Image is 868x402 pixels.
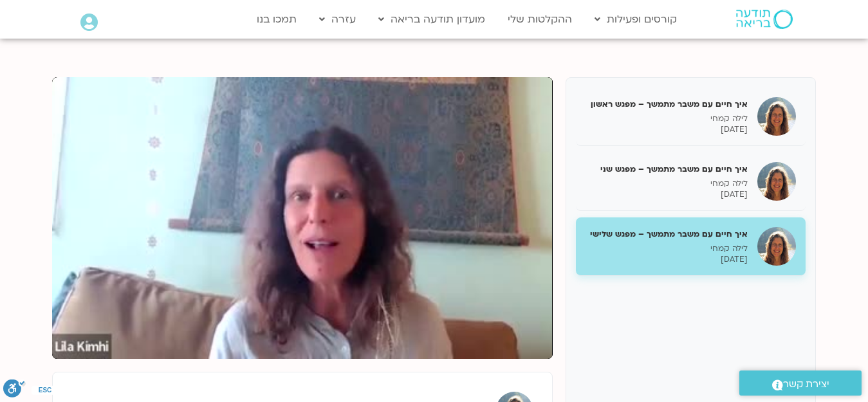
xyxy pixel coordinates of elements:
p: [DATE] [586,124,748,135]
span: יצירת קשר [783,376,829,393]
img: איך חיים עם משבר מתמשך – מפגש שלישי [757,227,796,266]
p: [DATE] [586,189,748,200]
p: לילה קמחי [586,113,748,124]
a: ההקלטות שלי [501,7,578,32]
h5: איך חיים עם משבר מתמשך – מפגש שלישי [586,228,748,240]
img: איך חיים עם משבר מתמשך – מפגש שני [757,162,796,201]
p: [DATE] [586,254,748,265]
a: מועדון תודעה בריאה [372,7,492,32]
img: איך חיים עם משבר מתמשך – מפגש ראשון [757,97,796,136]
a: יצירת קשר [739,370,862,396]
a: קורסים ופעילות [588,7,683,32]
a: תמכו בנו [250,7,303,32]
p: לילה קמחי [586,243,748,254]
h5: איך חיים עם משבר מתמשך – מפגש שני [586,163,748,175]
a: עזרה [313,7,362,32]
img: תודעה בריאה [736,10,793,29]
p: לילה קמחי [586,178,748,189]
h5: איך חיים עם משבר מתמשך – מפגש ראשון [586,98,748,110]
